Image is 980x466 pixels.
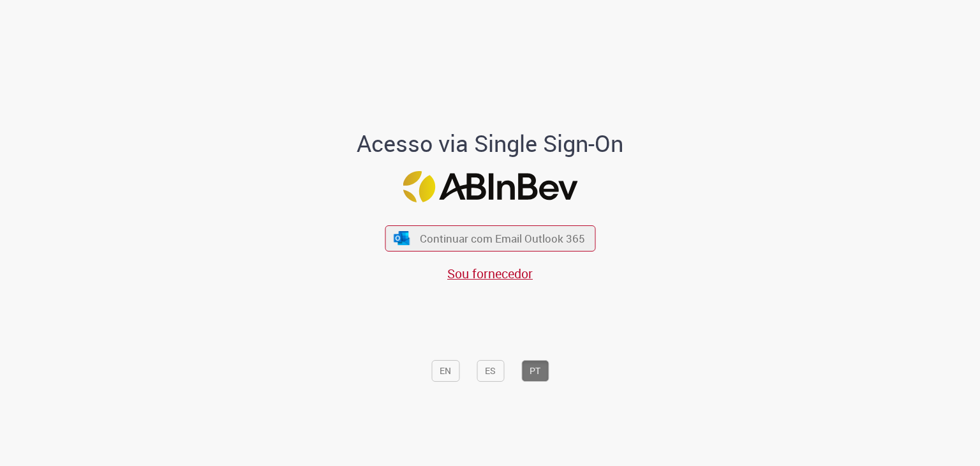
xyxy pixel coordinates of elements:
[403,171,577,202] img: Logo ABInBev
[385,225,595,252] button: ícone Azure/Microsoft 360 Continuar com Email Outlook 365
[477,360,504,382] button: ES
[447,265,533,282] a: Sou fornecedor
[393,232,411,245] img: ícone Azure/Microsoft 360
[420,231,585,246] span: Continuar com Email Outlook 365
[313,131,667,156] h1: Acesso via Single Sign-On
[431,360,459,382] button: EN
[521,360,549,382] button: PT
